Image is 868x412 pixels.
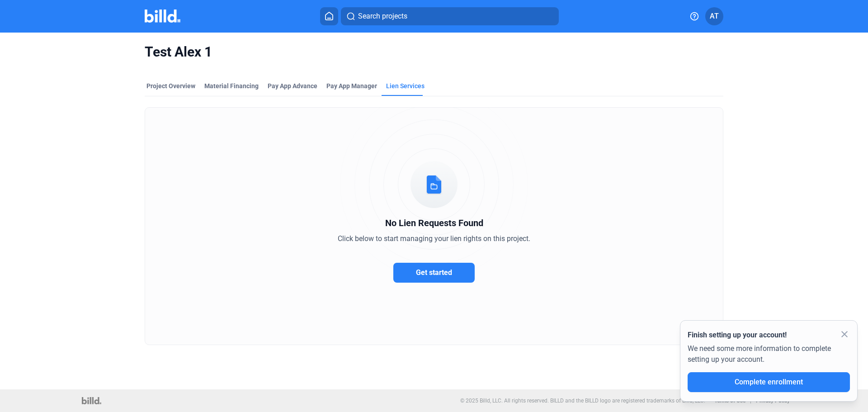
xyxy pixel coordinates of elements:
[146,81,195,90] div: Project Overview
[710,11,719,22] span: AT
[386,81,425,90] div: Lien Services
[326,81,377,90] span: Pay App Manager
[338,234,530,243] span: Click below to start managing your lien rights on this project.
[839,329,850,340] mat-icon: close
[416,268,452,277] span: Get started
[358,11,407,22] span: Search projects
[688,372,850,392] button: Complete enrollment
[268,81,317,90] div: Pay App Advance
[393,263,475,283] button: Get started
[145,43,723,61] span: Test Alex 1
[688,330,850,341] div: Finish setting up your account!
[688,341,850,372] div: We need some more information to complete setting up your account.
[82,397,101,404] img: logo
[341,7,559,25] button: Search projects
[460,398,705,404] p: © 2025 Billd, LLC. All rights reserved. BILLD and the BILLD logo are registered trademarks of Bil...
[145,9,180,23] img: Billd Company Logo
[385,218,483,228] span: No Lien Requests Found
[204,81,259,90] div: Material Financing
[735,378,803,386] span: Complete enrollment
[705,7,723,25] button: AT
